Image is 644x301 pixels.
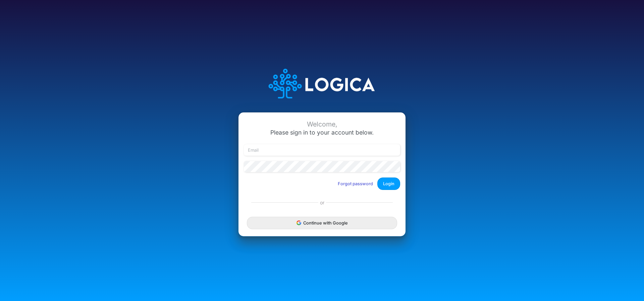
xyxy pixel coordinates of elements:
[377,178,400,190] button: Login
[247,217,397,229] button: Continue with Google
[244,144,400,156] input: Email
[244,120,400,128] div: Welcome,
[270,129,374,136] span: Please sign in to your account below.
[333,178,377,189] button: Forgot password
